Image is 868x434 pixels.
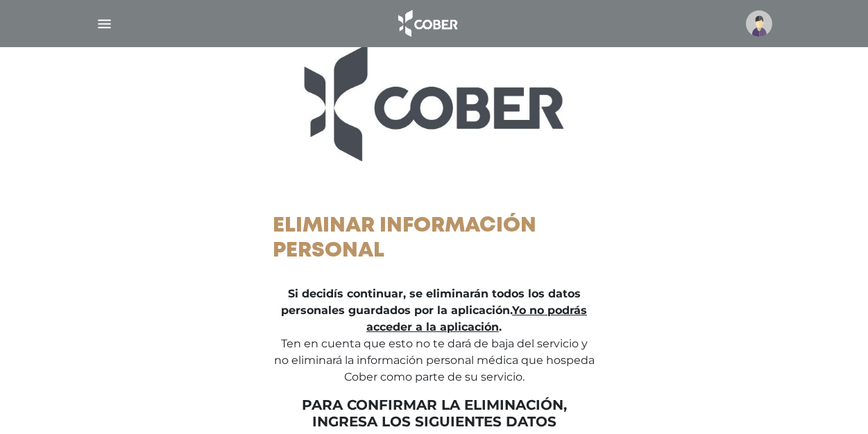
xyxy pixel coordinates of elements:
[273,397,595,430] h5: Para confirmar la eliminación, ingresa los siguientes datos
[96,15,113,33] img: Cober_menu-lines-white.svg
[391,7,463,40] img: logo_cober_home-white.png
[273,286,595,385] p: Ten en cuenta que esto no te dará de baja del servicio y no eliminará la información personal méd...
[247,17,622,197] img: logo_ingresar.jpg
[281,287,587,333] strong: Si decidís continuar, se eliminarán todos los datos personales guardados por la aplicación. .
[273,214,595,263] h1: Eliminar información personal
[746,10,772,37] img: profile-placeholder.svg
